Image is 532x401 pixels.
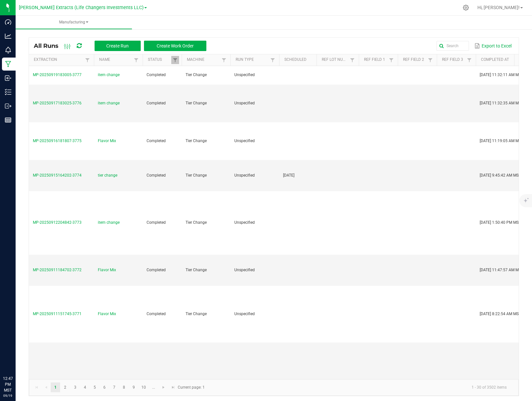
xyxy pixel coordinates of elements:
[157,43,194,48] span: Create Work Order
[403,57,426,62] a: Ref Field 2Sortable
[33,220,82,225] span: MP-20250912204842-3773
[465,56,473,64] a: Filter
[209,382,512,393] kendo-pager-info: 1 - 30 of 3502 items
[33,101,82,105] span: MP-20250917183025-3776
[98,138,116,144] span: Flavor Mix
[98,72,120,78] span: item change
[480,101,523,105] span: [DATE] 11:32:35 AM MST
[186,268,207,272] span: Tier Change
[348,56,356,64] a: Filter
[95,41,141,51] button: Create Run
[234,173,255,178] span: Unspecified
[171,385,176,390] span: Go to the last page
[147,268,166,272] span: Completed
[98,220,120,226] span: item change
[100,382,109,392] a: Page 6
[149,382,158,392] a: Page 11
[283,173,294,178] span: [DATE]
[84,56,91,64] a: Filter
[387,56,395,64] a: Filter
[132,56,140,64] a: Filter
[106,43,129,48] span: Create Run
[171,56,179,64] a: Filter
[60,382,70,392] a: Page 2
[168,382,178,392] a: Go to the last page
[480,73,523,77] span: [DATE] 11:32:11 AM MST
[234,139,255,143] span: Unspecified
[98,311,116,317] span: Flavor Mix
[220,56,228,64] a: Filter
[147,312,166,316] span: Completed
[5,117,11,123] inline-svg: Reports
[147,220,166,225] span: Completed
[480,139,523,143] span: [DATE] 11:19:05 AM MST
[3,376,13,393] p: 12:47 PM MST
[364,57,387,62] a: Ref Field 1Sortable
[436,41,469,51] input: Search
[29,379,519,396] kendo-pager: Current page: 1
[477,5,520,10] span: Hi, [PERSON_NAME]!
[186,220,207,225] span: Tier Change
[159,382,168,392] a: Go to the next page
[186,173,207,178] span: Tier Change
[148,57,171,62] a: StatusSortable
[480,268,523,272] span: [DATE] 11:47:57 AM MST
[480,312,521,316] span: [DATE] 8:22:54 AM MST
[322,57,348,62] a: Ref Lot NumberSortable
[99,57,132,62] a: NameSortable
[426,56,434,64] a: Filter
[442,57,465,62] a: Ref Field 3Sortable
[16,20,132,25] span: Manufacturing
[16,16,132,29] a: Manufacturing
[34,40,211,51] div: All Runs
[480,173,521,178] span: [DATE] 9:45:42 AM MST
[110,382,119,392] a: Page 7
[119,382,129,392] a: Page 8
[5,47,11,53] inline-svg: Monitoring
[5,61,11,67] inline-svg: Manufacturing
[236,57,268,62] a: Run TypeSortable
[147,101,166,105] span: Completed
[6,349,26,368] iframe: Resource center
[80,382,90,392] a: Page 4
[33,312,82,316] span: MP-20250911151745-3771
[5,103,11,109] inline-svg: Outbound
[5,33,11,39] inline-svg: Analytics
[3,393,13,398] p: 09/19
[462,5,470,11] div: Manage settings
[147,173,166,178] span: Completed
[5,19,11,25] inline-svg: Dashboard
[147,73,166,77] span: Completed
[33,173,82,178] span: MP-20250915164202-3774
[480,220,521,225] span: [DATE] 1:50:40 PM MST
[187,57,220,62] a: MachineSortable
[5,89,11,95] inline-svg: Inventory
[90,382,99,392] a: Page 5
[19,5,144,10] span: [PERSON_NAME] Extracts (Life Changers Investments LLC)
[98,172,117,179] span: tier change
[98,100,120,106] span: item change
[147,139,166,143] span: Completed
[144,41,206,51] button: Create Work Order
[33,73,82,77] span: MP-20250919183005-3777
[284,57,314,62] a: ScheduledSortable
[186,73,207,77] span: Tier Change
[98,267,116,273] span: Flavor Mix
[234,220,255,225] span: Unspecified
[473,40,513,51] button: Export to Excel
[186,101,207,105] span: Tier Change
[269,56,277,64] a: Filter
[234,312,255,316] span: Unspecified
[186,312,207,316] span: Tier Change
[33,139,82,143] span: MP-20250916181807-3775
[234,101,255,105] span: Unspecified
[71,382,80,392] a: Page 3
[33,268,82,272] span: MP-20250911184702-3772
[161,385,166,390] span: Go to the next page
[186,139,207,143] span: Tier Change
[5,75,11,81] inline-svg: Inbound
[234,73,255,77] span: Unspecified
[139,382,149,392] a: Page 10
[234,268,255,272] span: Unspecified
[51,382,60,392] a: Page 1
